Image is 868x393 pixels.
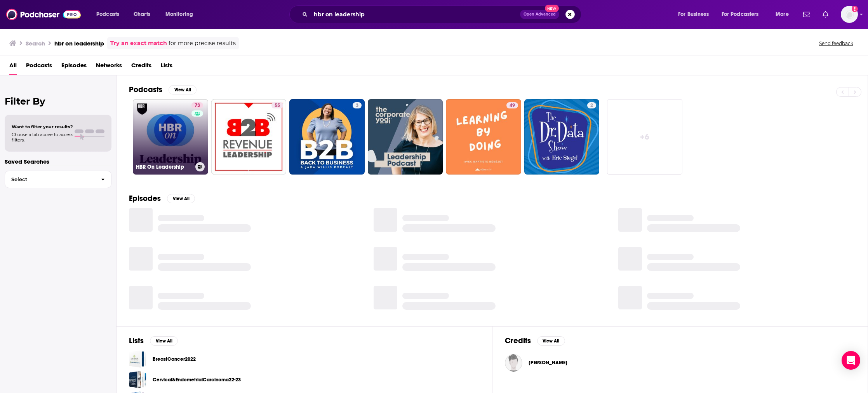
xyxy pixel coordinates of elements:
[510,102,515,110] span: 49
[153,376,241,384] a: Cervical&EndometrialCarcinoma22-23
[590,102,593,110] span: 2
[297,5,589,23] div: Search podcasts, credits, & more...
[524,12,556,16] span: Open Advanced
[54,40,104,47] h3: hbr on leadership
[26,59,52,75] a: Podcasts
[842,351,860,370] div: Open Intercom Messenger
[129,350,146,368] a: BreastCancer2022
[167,194,195,203] button: View All
[129,194,161,203] h2: Episodes
[819,8,831,21] a: Show notifications dropdown
[275,102,280,110] span: 55
[520,10,559,19] button: Open AdvancedNew
[5,158,111,165] p: Saved Searches
[770,8,798,21] button: open menu
[12,124,73,129] span: Want to filter your results?
[129,85,197,94] a: PodcastsView All
[289,99,365,175] a: 3
[61,59,87,75] a: Episodes
[136,164,192,170] h3: HBR On Leadership
[129,194,195,203] a: EpisodesView All
[165,9,193,20] span: Monitoring
[91,8,129,21] button: open menu
[841,6,858,23] img: User Profile
[841,6,858,23] button: Show profile menu
[505,354,522,372] img: Ian Fox
[717,8,770,21] button: open menu
[133,99,208,175] a: 73HBR On Leadership
[678,9,709,20] span: For Business
[9,59,17,75] a: All
[356,102,358,110] span: 3
[96,59,122,75] a: Networks
[195,102,200,110] span: 73
[800,8,813,21] a: Show notifications dropdown
[134,9,150,20] span: Charts
[505,336,531,346] h2: Credits
[353,102,362,108] a: 3
[271,102,283,108] a: 55
[129,8,155,21] a: Charts
[852,6,858,12] svg: Add a profile image
[5,177,95,182] span: Select
[524,99,600,175] a: 2
[311,8,520,21] input: Search podcasts, credits, & more...
[446,99,521,175] a: 49
[529,360,567,366] span: [PERSON_NAME]
[5,171,111,188] button: Select
[673,8,718,21] button: open menu
[722,9,759,20] span: For Podcasters
[161,59,172,75] a: Lists
[96,9,119,20] span: Podcasts
[587,102,596,108] a: 2
[506,102,518,108] a: 49
[169,39,236,48] span: for more precise results
[129,371,146,388] a: Cervical&EndometrialCarcinoma22-23
[26,40,45,47] h3: Search
[12,132,73,143] span: Choose a tab above to access filters.
[505,350,856,375] button: Ian FoxIan Fox
[505,336,565,346] a: CreditsView All
[545,5,559,12] span: New
[529,360,567,366] a: Ian Fox
[5,96,111,107] h2: Filter By
[129,85,162,94] h2: Podcasts
[129,336,144,346] h2: Lists
[607,99,682,175] a: +6
[841,6,858,23] span: Logged in as sashagoldin
[129,336,178,346] a: ListsView All
[150,336,178,346] button: View All
[153,355,196,363] a: BreastCancer2022
[131,59,151,75] a: Credits
[817,40,856,47] button: Send feedback
[6,7,81,22] img: Podchaser - Follow, Share and Rate Podcasts
[160,8,203,21] button: open menu
[169,85,197,94] button: View All
[191,102,203,108] a: 73
[211,99,287,175] a: 55
[776,9,789,20] span: More
[537,336,565,346] button: View All
[110,39,167,48] a: Try an exact match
